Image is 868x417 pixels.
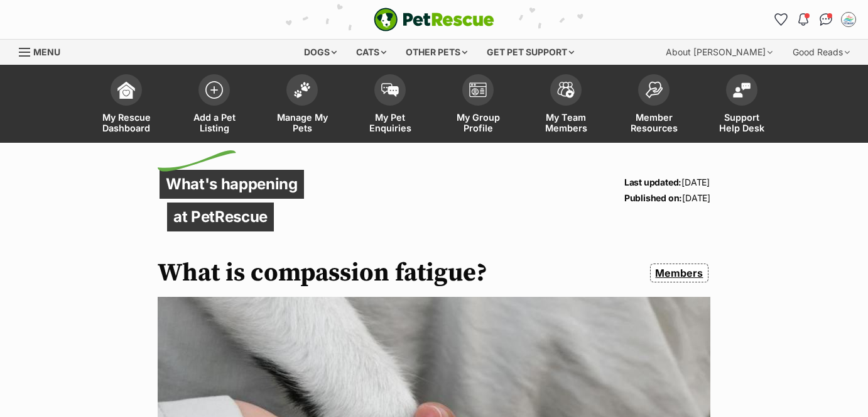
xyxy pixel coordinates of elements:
div: Dogs [295,40,345,65]
a: Favourites [771,9,791,30]
span: Add a Pet Listing [186,112,242,133]
img: group-profile-icon-3fa3cf56718a62981997c0bc7e787c4b2cf8bcc04b72c1350f741eb67cf2f40e.svg [469,82,487,97]
a: Manage My Pets [258,68,346,143]
img: notifications-46538b983faf8c2785f20acdc204bb7945ddae34d4c08c2a6579f10ce5e182be.svg [798,13,808,26]
span: My Team Members [538,112,594,133]
a: PetRescue [374,8,494,31]
button: My account [838,9,859,30]
a: Member Resources [610,68,698,143]
a: My Pet Enquiries [346,68,434,143]
a: Add a Pet Listing [170,68,258,143]
img: pet-enquiries-icon-7e3ad2cf08bfb03b45e93fb7055b45f3efa6380592205ae92323e6603595dc1f.svg [381,83,399,97]
span: Member Resources [626,112,682,133]
strong: Last updated: [624,177,681,187]
p: [DATE] [624,174,710,190]
span: Menu [33,47,60,57]
img: member-resources-icon-8e73f808a243e03378d46382f2149f9095a855e16c252ad45f914b54edf8863c.svg [645,81,663,98]
div: Good Reads [784,40,859,65]
span: My Group Profile [450,112,506,133]
div: Other pets [397,40,476,65]
span: Support Help Desk [713,112,770,133]
span: Manage My Pets [274,112,330,133]
p: What's happening [160,170,304,199]
a: Members [650,264,708,282]
img: manage-my-pets-icon-02211641906a0b7f246fdf0571729dbe1e7629f14944591b6c1af311fb30b64b.svg [293,82,311,98]
h1: What is compassion fatigue? [158,259,487,287]
img: help-desk-icon-fdf02630f3aa405de69fd3d07c3f3aa587a6932b1a1747fa1d2bba05be0121f9.svg [733,82,751,97]
img: Sonja Laine profile pic [842,13,855,26]
a: My Rescue Dashboard [82,68,170,143]
img: team-members-icon-5396bd8760b3fe7c0b43da4ab00e1e3bb1a5d9ba89233759b79545d2d3fc5d0d.svg [557,82,575,98]
button: Notifications [793,9,813,30]
img: logo-e224e6f780fb5917bec1dbf3a21bbac754714ae5b6737aabdf751b685950b380.svg [374,8,494,31]
img: add-pet-listing-icon-0afa8454b4691262ce3f59096e99ab1cd57d4a30225e0717b998d2c9b9846f56.svg [205,81,223,99]
a: My Group Profile [434,68,522,143]
strong: Published on: [624,192,682,203]
ul: Account quick links [771,9,859,30]
p: at PetRescue [167,203,274,231]
a: Support Help Desk [698,68,786,143]
a: Menu [19,40,69,62]
div: About [PERSON_NAME] [657,40,781,65]
span: My Pet Enquiries [362,112,418,133]
img: decorative flick [158,150,236,172]
img: chat-41dd97257d64d25036548639549fe6c8038ab92f7586957e7f3b1b290dea8141.svg [820,13,833,26]
p: [DATE] [624,190,710,206]
div: Cats [347,40,395,65]
a: My Team Members [522,68,610,143]
div: Get pet support [478,40,583,65]
span: My Rescue Dashboard [98,112,155,133]
img: dashboard-icon-eb2f2d2d3e046f16d808141f083e7271f6b2e854fb5c12c21221c1fb7104beca.svg [117,81,135,99]
a: Conversations [816,9,836,30]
